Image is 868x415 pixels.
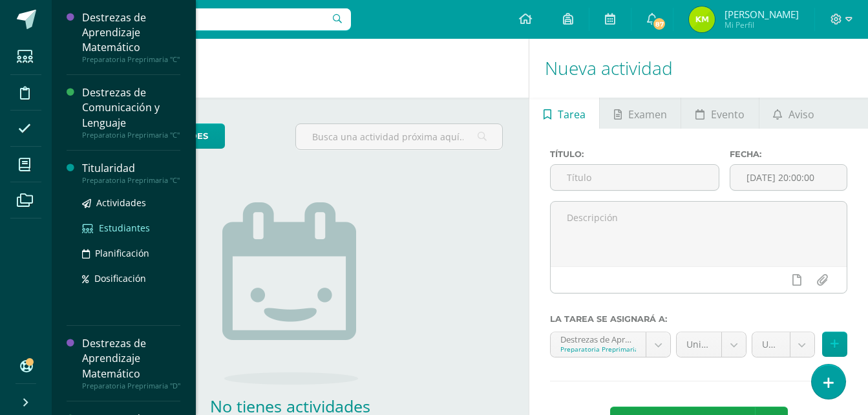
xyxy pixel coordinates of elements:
div: Destrezas de Comunicación y Lenguaje [82,85,180,130]
a: Destrezas de Comunicación y LenguajePreparatoria Preprimaria "C" [82,85,180,139]
div: Preparatoria Preprimaria "C" [82,131,180,140]
span: Aviso [789,99,814,130]
span: Unidad 4 [686,332,712,357]
a: Dosificación [82,271,180,286]
div: Destrezas de Aprendizaje Matemático [82,336,180,381]
a: Destrezas de Aprendizaje MatemáticoPreparatoria Preprimaria "D" [82,336,180,390]
div: Preparatoria Preprimaria "C" [82,176,180,185]
a: Tarea [529,98,599,129]
label: La tarea se asignará a: [550,314,847,324]
a: Aviso [759,98,829,129]
span: Tarea [558,99,586,130]
input: Fecha de entrega [730,165,847,190]
input: Busca un usuario... [60,8,351,30]
a: UAP (100.0%) [752,332,814,357]
span: Dosificación [94,272,146,284]
input: Busca una actividad próxima aquí... [296,124,502,149]
a: Unidad 4 [677,332,746,357]
label: Fecha: [730,149,847,159]
input: Título [551,165,719,190]
span: Examen [628,99,667,130]
div: Preparatoria Preprimaria "C" [82,55,180,64]
span: UAP (100.0%) [762,332,780,357]
div: Preparatoria Preprimaria [560,345,636,354]
a: Examen [600,98,681,129]
span: [PERSON_NAME] [725,8,799,21]
span: Evento [711,99,745,130]
a: Planificación [82,246,180,261]
span: Mi Perfil [725,19,799,30]
a: Actividades [82,195,180,210]
span: Planificación [95,247,149,259]
a: Evento [681,98,758,129]
img: 791a9fc197a6c83ed4a942984ab6aac5.png [689,6,715,32]
div: Titularidad [82,161,180,176]
a: TitularidadPreparatoria Preprimaria "C" [82,161,180,185]
div: Preparatoria Preprimaria "D" [82,381,180,390]
div: Destrezas de Aprendizaje Matemático 'C' [560,332,636,345]
div: Destrezas de Aprendizaje Matemático [82,10,180,55]
a: Destrezas de Aprendizaje MatemáticoPreparatoria Preprimaria "C" [82,10,180,64]
span: Actividades [96,197,146,209]
h1: Actividades [67,39,513,98]
a: Estudiantes [82,220,180,235]
label: Título: [550,149,719,159]
a: Destrezas de Aprendizaje Matemático 'C'Preparatoria Preprimaria [551,332,670,357]
span: 87 [652,17,666,31]
h1: Nueva actividad [545,39,852,98]
span: Estudiantes [99,222,150,234]
img: no_activities.png [222,202,358,385]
